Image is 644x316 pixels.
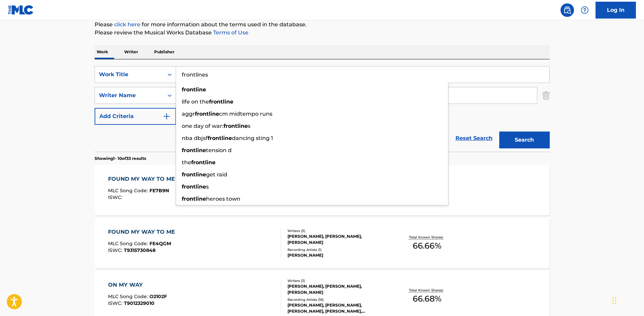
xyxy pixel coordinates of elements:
img: MLC Logo [8,5,34,15]
div: FOUND MY WAY TO ME [108,228,178,236]
p: Please for more information about the terms used in the database. [95,21,550,29]
strong: frontline [224,123,248,129]
span: nba dbjsf [182,135,208,141]
strong: frontline [182,183,206,190]
a: Terms of Use [212,29,248,36]
span: O2102F [149,293,167,299]
span: ISWC : [108,194,124,200]
img: search [563,6,571,14]
span: T9012329010 [124,300,155,306]
strong: frontline [208,135,232,141]
strong: frontline [209,98,233,105]
a: Public Search [561,3,574,17]
a: FOUND MY WAY TO MEMLC Song Code:FE4QGMISWC:T9315730848Writers (3)[PERSON_NAME], [PERSON_NAME], [P... [95,218,550,268]
div: [PERSON_NAME], [PERSON_NAME], [PERSON_NAME] [287,233,389,246]
div: [PERSON_NAME] [287,252,389,258]
span: MLC Song Code : [108,240,149,247]
strong: frontline [182,86,206,93]
span: s [248,123,250,129]
img: help [581,6,589,14]
span: one day of war: [182,123,224,129]
iframe: Chat Widget [610,284,644,316]
img: 9d2ae6d4665cec9f34b9.svg [163,112,171,120]
span: cm midtempo runs [219,111,272,117]
a: Log In [596,2,636,19]
div: FOUND MY WAY TO ME [108,175,178,183]
div: Writers ( 3 ) [287,278,389,283]
p: Work [95,45,110,59]
span: aggr [182,111,195,117]
span: 66.66 % [413,240,441,252]
span: the [182,159,191,166]
div: [PERSON_NAME], [PERSON_NAME], [PERSON_NAME], [PERSON_NAME], [PERSON_NAME] [287,302,389,314]
div: Writer Name [99,91,160,99]
div: ON MY WAY [108,281,167,289]
button: Search [499,132,550,148]
span: MLC Song Code : [108,188,149,194]
strong: frontline [195,111,219,117]
span: T9315730848 [124,247,156,253]
div: Writers ( 3 ) [287,228,389,233]
strong: frontline [182,147,206,153]
a: click here [114,21,140,28]
span: FE7B9N [149,188,169,194]
p: Showing 1 - 10 of 33 results [95,155,146,162]
span: FE4QGM [149,240,171,247]
span: 66.68 % [413,293,441,305]
a: FOUND MY WAY TO MEMLC Song Code:FE7B9NISWC:Writers (3)[PERSON_NAME], [PERSON_NAME], [PERSON_NAME]... [95,165,550,216]
span: s [206,183,209,190]
p: Total Known Shares: [409,235,445,240]
span: get raid [206,171,227,178]
span: MLC Song Code : [108,293,149,299]
span: tension d [206,147,232,153]
div: Work Title [99,70,160,79]
a: Reset Search [452,131,496,146]
strong: frontline [182,196,206,202]
span: ISWC : [108,300,124,306]
span: life on the [182,98,209,105]
form: Search Form [95,66,550,152]
p: Total Known Shares: [409,288,445,293]
div: [PERSON_NAME], [PERSON_NAME], [PERSON_NAME] [287,283,389,295]
div: Recording Artists ( 1 ) [287,247,389,252]
p: Publisher [152,45,176,59]
div: Help [578,3,591,17]
span: dancing sting 1 [232,135,273,141]
img: Delete Criterion [542,87,550,104]
span: ISWC : [108,247,124,253]
strong: frontline [182,171,206,178]
span: heroes town [206,196,240,202]
p: Please review the Musical Works Database [95,29,550,37]
button: Add Criteria [95,108,176,125]
p: Writer [122,45,140,59]
div: Recording Artists ( 16 ) [287,297,389,302]
div: Drag [612,290,616,311]
strong: frontline [191,159,215,166]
